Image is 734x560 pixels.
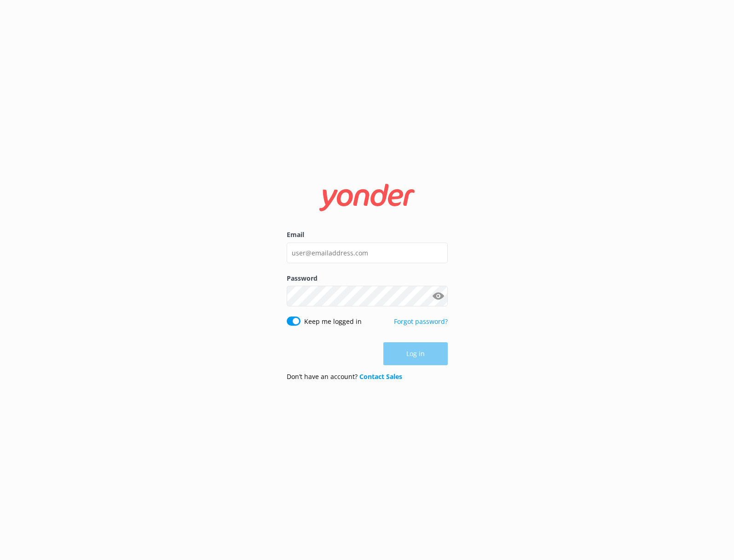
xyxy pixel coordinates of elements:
label: Password [287,273,448,283]
input: user@emailaddress.com [287,243,448,263]
p: Don’t have an account? [287,372,402,382]
label: Keep me logged in [304,317,362,327]
label: Email [287,230,448,240]
a: Contact Sales [359,372,402,381]
button: Show password [429,287,448,305]
a: Forgot password? [394,317,448,326]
